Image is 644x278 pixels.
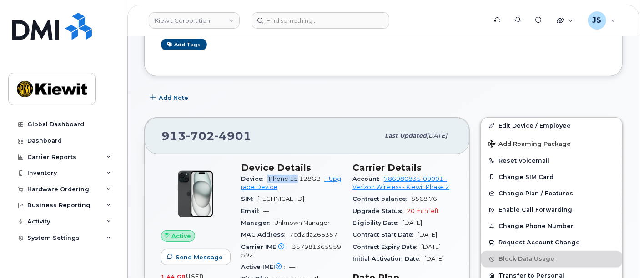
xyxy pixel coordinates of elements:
[263,208,269,214] span: —
[215,129,252,143] span: 4901
[604,238,637,271] iframe: Messenger Launcher
[241,231,289,238] span: MAC Address
[498,190,573,197] span: Change Plan / Features
[481,251,622,267] button: Block Data Usage
[352,255,424,262] span: Initial Activation Date
[418,231,437,238] span: [DATE]
[481,234,622,251] button: Request Account Change
[593,15,602,26] span: JS
[352,162,453,173] h3: Carrier Details
[352,243,421,250] span: Contract Expiry Date
[481,134,622,153] button: Add Roaming Package
[241,195,257,202] span: SIM
[186,129,215,143] span: 702
[267,175,321,182] span: iPhone 15 128GB
[252,12,389,29] input: Find something...
[352,208,407,214] span: Upgrade Status
[488,140,571,149] span: Add Roaming Package
[352,219,402,226] span: Eligibility Date
[352,175,449,190] a: 786080835-00001 - Verizon Wireless - Kiewit Phase 2
[176,253,223,262] span: Send Message
[481,185,622,202] button: Change Plan / Features
[352,231,418,238] span: Contract Start Date
[241,243,341,258] span: 357981365959592
[402,219,422,226] span: [DATE]
[481,202,622,218] button: Enable Call Forwarding
[352,195,411,202] span: Contract balance
[407,208,439,214] span: 20 mth left
[289,263,295,270] span: —
[385,132,427,139] span: Last updated
[550,11,580,30] div: Quicklinks
[161,249,231,265] button: Send Message
[159,94,188,102] span: Add Note
[289,231,337,238] span: 7cd2da266357
[241,208,263,214] span: Email
[241,263,289,270] span: Active IMEI
[144,90,196,106] button: Add Note
[424,255,444,262] span: [DATE]
[411,195,437,202] span: $568.76
[481,118,622,134] a: Edit Device / Employee
[582,11,622,30] div: Jenna Savard
[257,195,304,202] span: [TECHNICAL_ID]
[168,167,223,221] img: iPhone_15_Black.png
[352,175,384,182] span: Account
[421,243,441,250] span: [DATE]
[274,219,330,226] span: Unknown Manager
[161,129,252,143] span: 913
[149,12,240,29] a: Kiewit Corporation
[481,153,622,169] button: Reset Voicemail
[241,175,267,182] span: Device
[241,219,274,226] span: Manager
[481,169,622,185] button: Change SIM Card
[481,218,622,234] button: Change Phone Number
[241,162,342,173] h3: Device Details
[498,207,572,213] span: Enable Call Forwarding
[241,243,292,250] span: Carrier IMEI
[161,39,207,50] a: Add tags
[427,132,447,139] span: [DATE]
[171,232,191,240] span: Active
